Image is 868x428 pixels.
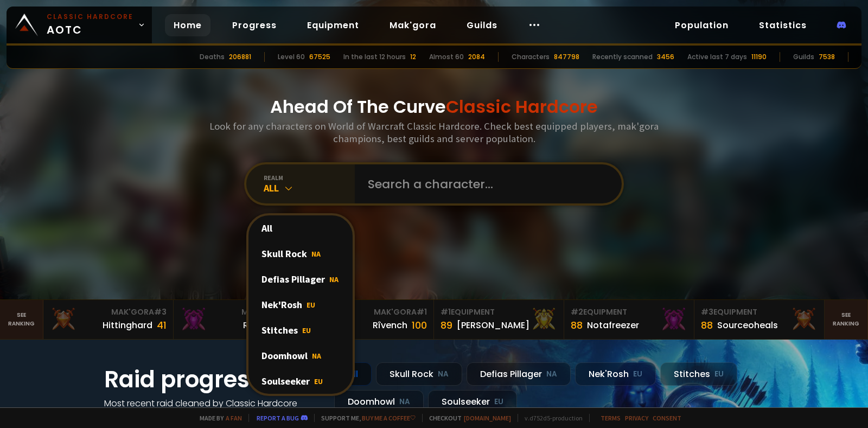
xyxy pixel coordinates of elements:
div: Doomhowl [248,343,353,368]
span: v. d752d5 - production [518,414,583,422]
small: EU [633,369,642,380]
span: AOTC [47,12,133,38]
div: 3456 [657,52,674,62]
div: 88 [701,318,713,333]
div: Equipment [441,306,557,318]
span: # 1 [441,306,451,317]
div: Nek'Rosh [248,292,353,317]
span: Made by [193,414,242,422]
div: All [264,182,355,194]
a: Mak'Gora#1Rîvench100 [304,300,434,339]
div: Deaths [200,52,225,62]
small: NA [399,397,410,407]
a: Buy me a coffee [362,414,416,422]
small: EU [714,369,724,380]
h3: Look for any characters on World of Warcraft Classic Hardcore. Check best equipped players, mak'g... [205,120,663,145]
input: Search a character... [361,164,609,203]
div: Nek'Rosh [575,362,656,386]
a: Progress [224,14,285,36]
a: Classic HardcoreAOTC [7,7,152,43]
a: Guilds [458,14,506,36]
div: Mak'Gora [180,306,297,318]
span: # 3 [154,306,167,317]
div: 89 [441,318,452,333]
div: [PERSON_NAME] [457,318,529,332]
small: Classic Hardcore [47,12,133,22]
a: Home [165,14,210,36]
div: 7538 [819,52,835,62]
div: 12 [410,52,416,62]
h1: Raid progress [104,362,321,397]
div: Mak'Gora [310,306,427,318]
div: Equipment [571,306,687,318]
a: Seeranking [825,300,868,339]
span: Classic Hardcore [446,94,598,119]
a: Mak'Gora#3Hittinghard41 [43,300,174,339]
span: NA [311,249,321,259]
div: Rîvench [373,318,407,332]
a: Terms [601,414,621,422]
div: Almost 60 [429,52,464,62]
div: Active last 7 days [687,52,747,62]
div: Equipment [701,306,818,318]
h1: Ahead Of The Curve [270,94,598,120]
small: NA [546,369,557,380]
a: Consent [653,414,681,422]
a: #3Equipment88Sourceoheals [694,300,825,339]
div: Defias Pillager [248,266,353,292]
div: Sourceoheals [717,318,778,332]
div: Characters [512,52,550,62]
div: Rivench [243,318,277,332]
a: [DOMAIN_NAME] [464,414,511,422]
div: Mak'Gora [50,306,167,318]
span: # 1 [417,306,427,317]
div: Recently scanned [592,52,653,62]
span: EU [314,376,323,386]
div: 100 [412,318,427,333]
a: Mak'Gora#2Rivench100 [174,300,304,339]
div: Hittinghard [103,318,152,332]
span: EU [307,300,315,310]
div: 88 [571,318,583,333]
div: 206881 [229,52,251,62]
a: Report a bug [257,414,299,422]
div: 11190 [751,52,767,62]
div: Defias Pillager [467,362,571,386]
div: 847798 [554,52,579,62]
a: Privacy [625,414,648,422]
a: #1Equipment89[PERSON_NAME] [434,300,564,339]
span: # 3 [701,306,713,317]
h4: Most recent raid cleaned by Classic Hardcore guilds [104,397,321,424]
div: Stitches [660,362,737,386]
a: a fan [226,414,242,422]
div: In the last 12 hours [343,52,406,62]
span: # 2 [571,306,583,317]
div: Skull Rock [248,241,353,266]
div: Level 60 [278,52,305,62]
div: 41 [157,318,167,333]
div: realm [264,174,355,182]
a: Population [666,14,737,36]
a: #2Equipment88Notafreezer [564,300,694,339]
div: 2084 [468,52,485,62]
div: Doomhowl [334,390,424,413]
span: Support me, [314,414,416,422]
small: NA [438,369,449,380]
span: NA [312,351,321,361]
span: Checkout [422,414,511,422]
span: EU [302,325,311,335]
small: EU [494,397,503,407]
div: 67525 [309,52,330,62]
div: Skull Rock [376,362,462,386]
a: Statistics [750,14,815,36]
div: Stitches [248,317,353,343]
div: Soulseeker [248,368,353,394]
a: Equipment [298,14,368,36]
span: NA [329,274,339,284]
a: Mak'gora [381,14,445,36]
div: Guilds [793,52,814,62]
div: Notafreezer [587,318,639,332]
div: Soulseeker [428,390,517,413]
div: All [248,215,353,241]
